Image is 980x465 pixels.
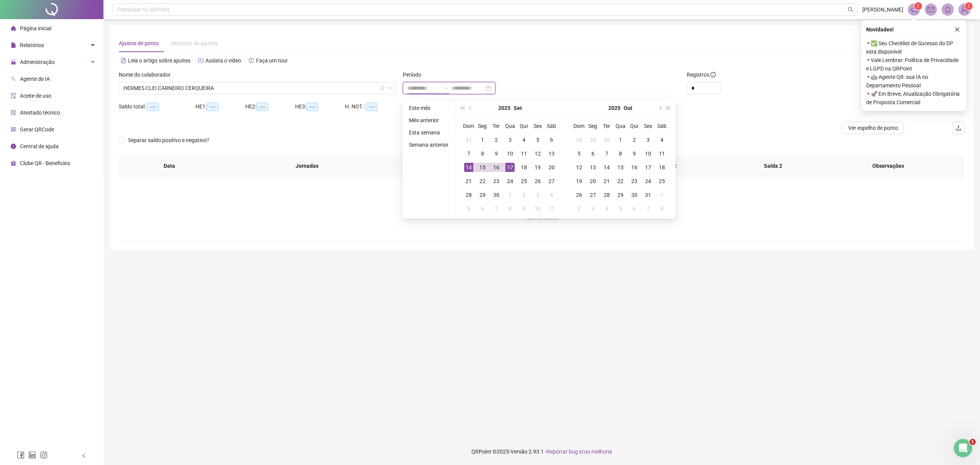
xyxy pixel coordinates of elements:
[842,122,904,134] button: Ver espelho de ponto
[11,59,16,65] span: lock
[503,202,517,216] td: 2025-10-08
[394,156,502,177] th: Entrada 1
[478,135,487,144] div: 1
[965,2,973,10] sup: Atualize o seu contato no menu Meus Dados
[476,202,489,216] td: 2025-10-06
[545,202,558,216] td: 2025-10-11
[517,147,531,160] td: 2025-09-11
[121,58,126,63] span: file-text
[20,143,59,149] span: Central de ajuda
[503,174,517,188] td: 2025-09-24
[664,100,673,116] button: super-next-year
[655,133,669,147] td: 2025-10-04
[492,163,501,172] div: 16
[616,135,625,144] div: 1
[575,135,584,144] div: 28
[462,133,476,147] td: 2025-08-31
[506,190,515,200] div: 1
[630,177,639,186] div: 23
[20,110,60,116] span: Atestado técnico
[719,156,827,177] th: Saída 2
[624,100,633,116] button: month panel
[927,6,934,13] span: mail
[614,202,627,216] td: 2025-11-05
[914,2,922,10] sup: 1
[478,190,487,200] div: 29
[862,5,903,14] span: [PERSON_NAME]
[403,70,426,79] label: Período
[489,188,503,202] td: 2025-09-30
[866,39,962,56] span: ⚬ ✅ Seu Checklist de Sucesso do DP está disponível
[627,174,641,188] td: 2025-10-23
[466,100,475,116] button: prev-year
[657,163,666,172] div: 18
[575,190,584,200] div: 26
[506,135,515,144] div: 3
[123,82,392,94] span: HERMES CLEI CARNEIRO CERQUEIRA
[655,160,669,174] td: 2025-10-18
[11,26,16,31] span: home
[602,190,611,200] div: 28
[306,103,318,111] span: --:--
[575,177,584,186] div: 19
[205,57,241,64] span: Assista o vídeo
[955,27,960,32] span: close
[531,202,545,216] td: 2025-10-10
[643,190,653,200] div: 31
[506,204,515,213] div: 8
[511,449,527,455] span: Versão
[586,119,600,133] th: Seg
[503,147,517,160] td: 2025-09-10
[630,190,639,200] div: 30
[476,119,489,133] th: Seg
[572,133,586,147] td: 2025-09-28
[572,160,586,174] td: 2025-10-12
[545,147,558,160] td: 2025-09-13
[572,188,586,202] td: 2025-10-26
[630,204,639,213] div: 6
[492,190,501,200] div: 30
[464,135,473,144] div: 31
[911,6,918,13] span: notification
[492,149,501,158] div: 9
[207,103,218,111] span: --:--
[380,86,385,90] span: filter
[476,147,489,160] td: 2025-09-08
[533,135,542,144] div: 5
[20,93,51,99] span: Aceite de uso
[476,188,489,202] td: 2025-09-29
[519,163,529,172] div: 18
[531,188,545,202] td: 2025-10-03
[20,76,50,82] span: Agente de IA
[517,160,531,174] td: 2025-09-18
[602,163,611,172] div: 14
[588,149,598,158] div: 6
[641,202,655,216] td: 2025-11-07
[547,135,556,144] div: 6
[256,57,288,64] span: Faça um tour
[506,149,515,158] div: 10
[128,57,190,64] span: Leia o artigo sobre ajustes
[970,439,976,445] span: 1
[641,133,655,147] td: 2025-10-03
[514,100,522,116] button: month panel
[954,439,972,457] iframe: Intercom live chat
[464,177,473,186] div: 21
[641,119,655,133] th: Sex
[602,149,611,158] div: 7
[464,163,473,172] div: 14
[533,177,542,186] div: 26
[489,174,503,188] td: 2025-09-23
[616,204,625,213] div: 5
[503,133,517,147] td: 2025-09-03
[81,453,87,458] span: left
[503,188,517,202] td: 2025-10-01
[28,451,36,459] span: linkedin
[119,102,195,111] div: Saldo total:
[478,163,487,172] div: 15
[866,73,962,90] span: ⚬ 🤖 Agente QR: sua IA no Departamento Pessoal
[655,147,669,160] td: 2025-10-11
[295,102,345,111] div: HE 3:
[641,174,655,188] td: 2025-10-24
[547,190,556,200] div: 4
